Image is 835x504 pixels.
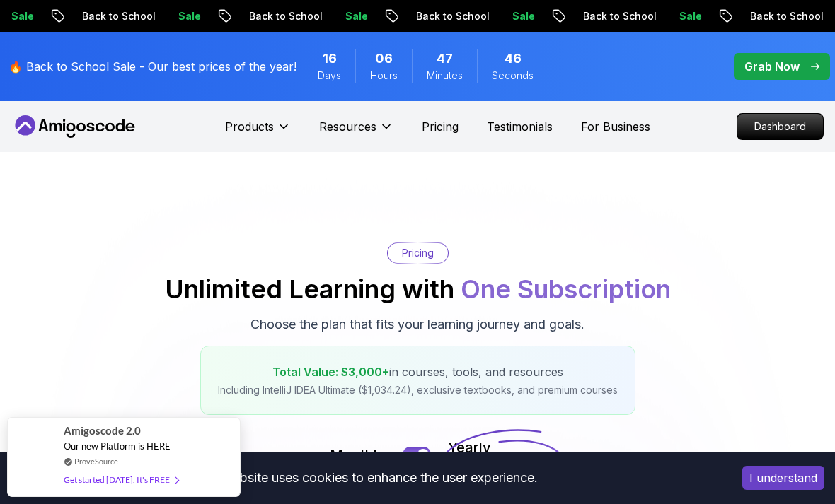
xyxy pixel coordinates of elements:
span: 16 Days [323,49,337,69]
p: Choose the plan that fits your learning journey and goals. [250,315,584,334]
span: Amigoscode 2.0 [64,423,141,439]
p: Sale [140,9,185,23]
div: This website uses cookies to enhance the user experience. [11,462,721,493]
span: Days [318,69,341,83]
p: Back to School [545,9,641,23]
p: Including IntelliJ IDEA Ultimate ($1,034.24), exclusive textbooks, and premium courses [218,383,618,397]
span: Total Value: $3,000+ [272,365,389,379]
div: Get started [DATE]. It's FREE [64,471,178,488]
span: One Subscription [461,274,671,305]
span: 6 Hours [375,49,393,69]
a: ProveSource [74,455,118,467]
span: 46 Seconds [505,49,522,69]
img: provesource social proof notification image [14,434,57,480]
p: Grab Now [744,58,800,75]
button: Accept cookies [742,466,824,490]
p: Back to School [712,9,808,23]
h2: Unlimited Learning with [165,275,671,303]
a: Dashboard [737,113,824,140]
a: Pricing [422,118,459,135]
button: Resources [319,118,393,146]
p: Sale [474,9,519,23]
p: Dashboard [737,114,823,139]
p: Back to School [211,9,307,23]
p: Sale [641,9,686,23]
p: Back to School [44,9,140,23]
button: Products [225,118,291,146]
span: Seconds [492,69,534,83]
p: Monthly [330,445,386,464]
p: Products [225,118,274,135]
span: Minutes [427,69,463,83]
p: 🔥 Back to School Sale - Our best prices of the year! [8,58,296,75]
p: Pricing [402,246,434,260]
p: in courses, tools, and resources [218,363,618,380]
span: Hours [370,69,398,83]
span: Our new Platform is HERE [64,440,171,452]
a: Testimonials [487,118,553,135]
p: Back to School [378,9,474,23]
p: Sale [307,9,352,23]
span: 47 Minutes [437,49,453,69]
a: For Business [581,118,650,135]
p: Resources [319,118,376,135]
